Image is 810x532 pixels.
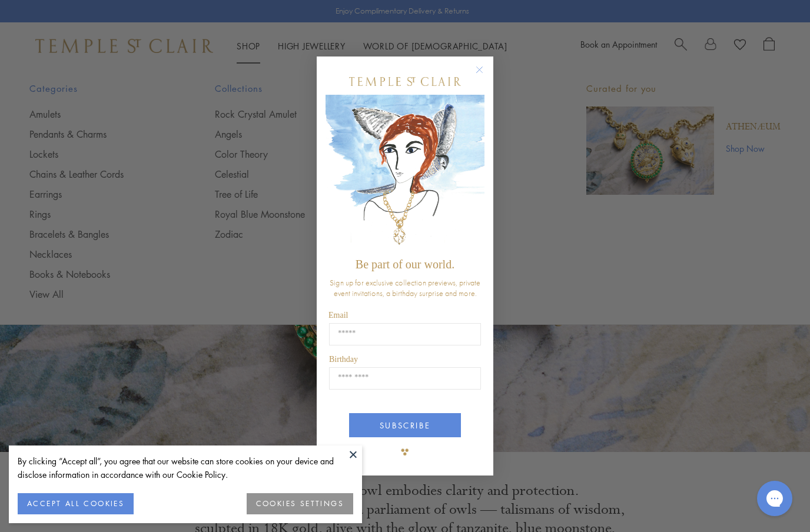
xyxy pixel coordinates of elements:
button: Close dialog [478,68,493,83]
input: Email [329,323,481,345]
button: SUBSCRIBE [349,413,461,437]
span: Email [328,311,348,320]
iframe: Gorgias live chat messenger [751,477,798,520]
span: Sign up for exclusive collection previews, private event invitations, a birthday surprise and more. [330,277,480,298]
button: COOKIES SETTINGS [247,493,353,514]
button: ACCEPT ALL COOKIES [18,493,134,514]
span: Be part of our world. [356,258,454,271]
span: Birthday [329,355,358,364]
img: TSC [393,440,417,464]
img: c4a9eb12-d91a-4d4a-8ee0-386386f4f338.jpeg [326,95,484,252]
img: Temple St. Clair [349,77,461,86]
div: By clicking “Accept all”, you agree that our website can store cookies on your device and disclos... [18,454,353,481]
